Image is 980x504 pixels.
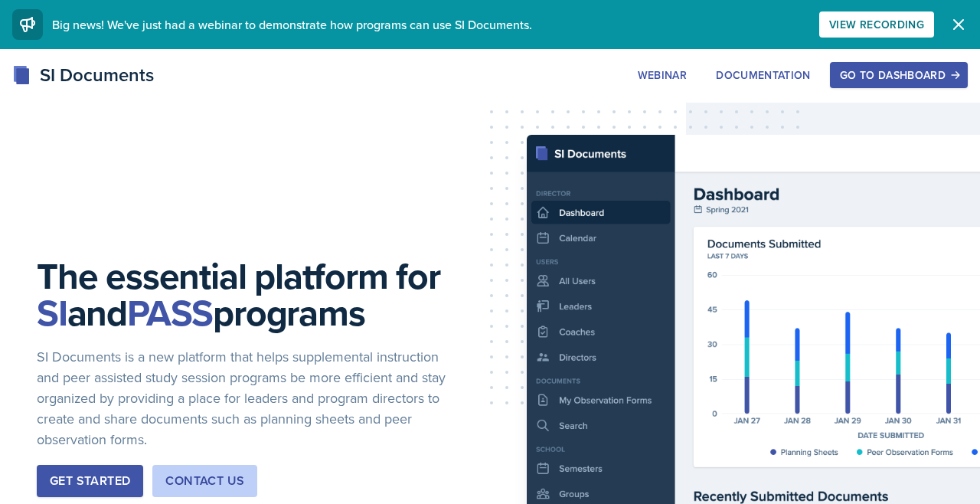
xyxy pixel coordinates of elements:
button: Documentation [706,62,821,88]
div: Get Started [50,472,130,490]
button: Webinar [628,62,697,88]
div: View Recording [829,18,924,31]
button: Contact Us [152,465,257,497]
div: Contact Us [165,472,244,490]
span: Big news! We've just had a webinar to demonstrate how programs can use SI Documents. [52,16,532,33]
div: SI Documents [12,61,154,89]
div: Go to Dashboard [840,69,958,81]
div: Documentation [716,69,811,81]
button: Get Started [37,465,143,497]
button: Go to Dashboard [830,62,968,88]
button: View Recording [819,11,934,38]
div: Webinar [638,69,687,81]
